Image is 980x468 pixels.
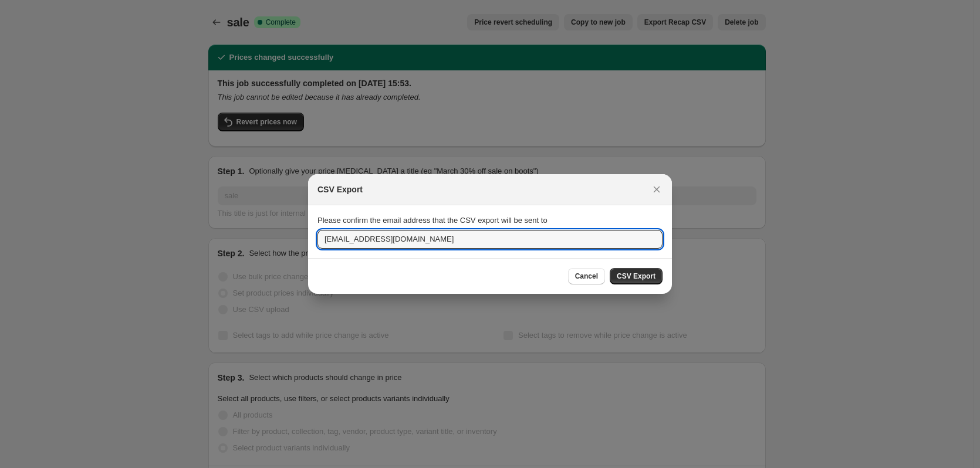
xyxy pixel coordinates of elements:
[317,216,548,225] span: Please confirm the email address that the CSV export will be sent to
[568,268,605,284] button: Cancel
[317,184,363,195] h2: CSV Export
[610,268,663,284] button: CSV Export
[575,272,598,281] span: Cancel
[617,272,655,281] span: CSV Export
[648,181,665,198] button: Close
